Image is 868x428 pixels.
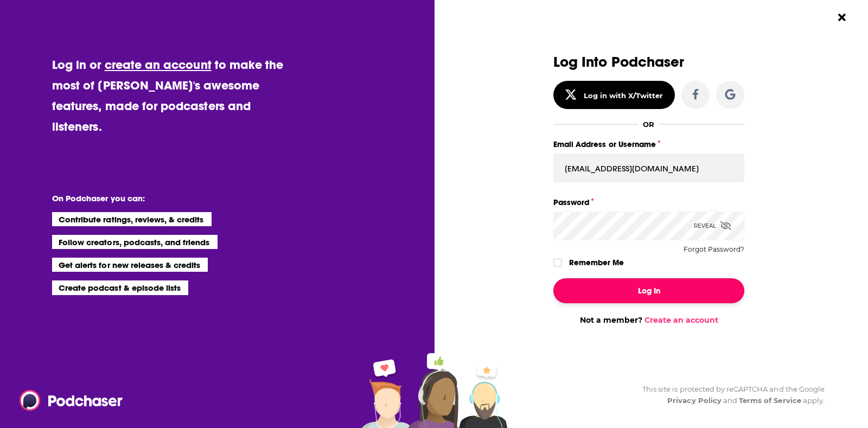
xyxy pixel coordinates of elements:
label: Password [553,195,744,209]
button: Close Button [832,7,852,28]
a: Podchaser - Follow, Share and Rate Podcasts [20,390,115,411]
h3: Log Into Podchaser [553,54,744,70]
a: Terms of Service [739,396,801,405]
input: Email Address or Username [553,154,744,183]
button: Log in with X/Twitter [553,81,675,109]
div: Not a member? [553,315,744,325]
li: Follow creators, podcasts, and friends [52,235,218,249]
button: Forgot Password? [684,246,744,253]
label: Email Address or Username [553,137,744,151]
div: This site is protected by reCAPTCHA and the Google and apply. [634,384,825,406]
li: Get alerts for new releases & credits [52,258,208,272]
a: Create an account [644,315,718,325]
img: Podchaser - Follow, Share and Rate Podcasts [20,390,124,411]
li: Create podcast & episode lists [52,280,188,295]
li: On Podchaser you can: [52,193,269,203]
div: Log in with X/Twitter [584,91,663,100]
div: Reveal [694,212,731,240]
label: Remember Me [569,255,624,270]
a: create an account [105,57,212,72]
li: Contribute ratings, reviews, & credits [52,212,212,226]
div: OR [643,120,654,129]
button: Log In [553,278,744,303]
a: Privacy Policy [667,396,722,405]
